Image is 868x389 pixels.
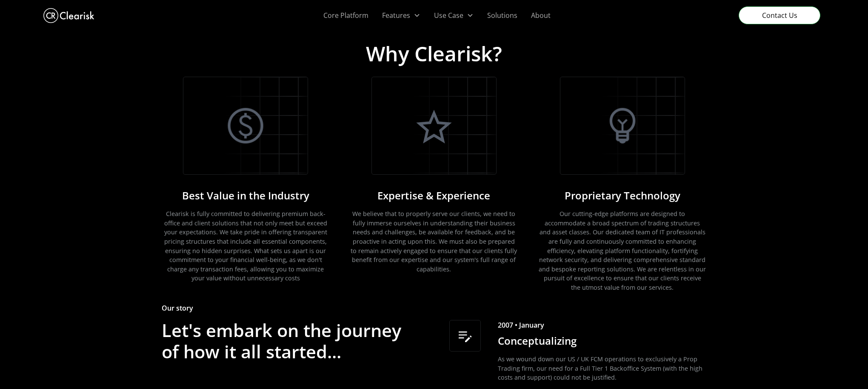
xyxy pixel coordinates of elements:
div: 2007 • January [498,320,544,330]
a: home [43,6,94,25]
div: Our story [162,303,193,313]
h3: Expertise & Experience [377,188,490,203]
p: We believe that to properly serve our clients, we need to fully immerse ourselves in understandin... [350,209,518,274]
div: Use Case [434,10,463,20]
p: Our cutting-edge platforms are designed to accommodate a broad spectrum of trading structures and... [538,209,706,292]
h2: Conceptualizing [498,334,577,348]
h2: Why Clearisk? [366,41,502,77]
p: Clearisk is fully committed to delivering premium back-office and client solutions that not only ... [162,209,330,283]
img: Icon [224,104,267,147]
h3: Best Value in the Industry [182,188,309,203]
h3: Proprietary Technology [565,188,680,203]
img: Icon [601,104,644,147]
img: Icon [413,104,455,147]
p: As we wound down our US / UK FCM operations to exclusively a Prop Trading firm, our need for a Fu... [498,354,706,382]
h3: Let's embark on the journey of how it all started... [162,320,417,363]
a: Contact Us [739,6,820,24]
img: Icon [457,327,474,344]
div: Features [382,10,410,20]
